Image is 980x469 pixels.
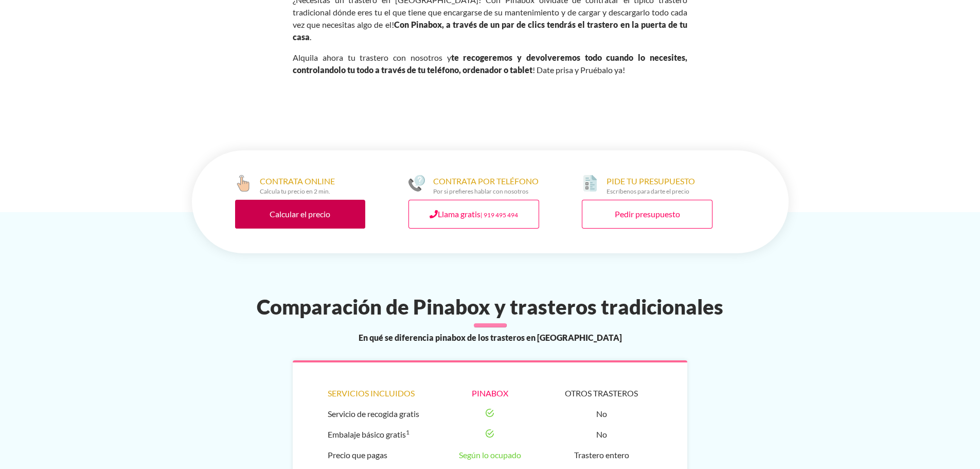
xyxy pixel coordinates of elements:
[439,445,541,465] li: Según lo ocupado
[328,445,429,465] li: Precio que pagas
[551,387,652,399] div: Otros trasteros
[328,404,429,424] li: Servicio de recogida gratis
[551,445,652,465] li: Trastero entero
[480,211,518,219] small: | 919 495 494
[328,424,429,445] li: Embalaje básico gratis
[433,175,539,196] div: CONTRATA POR TELÉFONO
[607,175,695,196] div: PIDE TU PRESUPUESTO
[795,337,980,469] iframe: Chat Widget
[235,200,366,229] a: Calcular el precio
[582,200,712,229] a: Pedir presupuesto
[551,424,652,445] li: No
[260,187,335,196] div: Calcula tu precio en 2 min.
[293,53,687,75] strong: te recogeremos y devolveremos todo cuando lo necesites, controlandolo tu todo a través de tu telé...
[408,200,539,229] a: Llama gratis| 919 495 494
[607,187,695,196] div: Escríbenos para darte el precio
[359,332,622,344] span: En qué se diferencia pinabox de los trasteros en [GEOGRAPHIC_DATA]
[293,20,687,42] strong: Con Pinabox, a través de un par de clics tendrás el trastero en la puerta de tu casa
[551,404,652,424] li: No
[328,387,429,399] div: Servicios incluidos
[186,294,795,319] h2: Comparación de Pinabox y trasteros tradicionales
[433,187,539,196] div: Por si prefieres hablar con nosotros
[293,51,687,76] p: Alquila ahora tu trastero con nosotros y ! Date prisa y Pruébalo ya!
[439,387,541,399] div: Pinabox
[406,428,409,436] sup: 1
[260,175,335,196] div: CONTRATA ONLINE
[795,337,980,469] div: Widget de chat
